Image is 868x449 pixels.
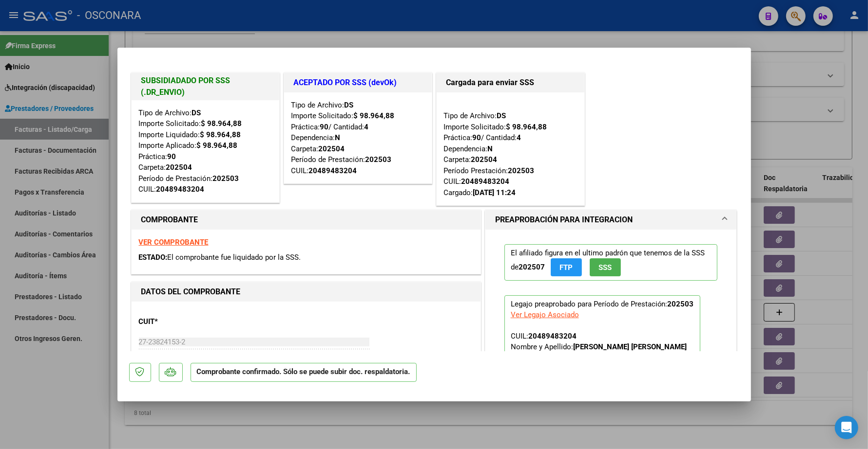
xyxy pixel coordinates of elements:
[511,309,579,320] div: Ver Legajo Asociado
[320,123,329,131] strong: 90
[590,258,621,276] button: SSS
[139,316,239,327] p: CUIT
[495,214,633,226] h1: PREAPROBACIÓN PARA INTEGRACION
[168,152,176,161] strong: 90
[156,184,205,195] div: 20489483204
[497,111,506,120] strong: DS
[485,230,737,411] div: PREAPROBACIÓN PARA INTEGRACION
[517,133,521,142] strong: 4
[668,300,694,308] strong: 202503
[365,123,369,131] strong: 4
[446,77,575,89] h1: Cargada para enviar SSS
[197,141,238,150] strong: $ 98.964,88
[200,130,241,139] strong: $ 98.964,88
[141,215,198,224] strong: COMPROBANTE
[488,144,493,153] strong: N
[511,332,687,383] span: CUIL: Nombre y Apellido: Período Desde: Período Hasta: Admite Dependencia:
[473,133,482,142] strong: 90
[309,165,357,177] div: 20489483204
[519,263,545,271] strong: 202507
[835,416,858,439] div: Open Intercom Messenger
[139,108,272,195] div: Tipo de Archivo: Importe Solicitado: Importe Liquidado: Importe Aplicado: Práctica: Carpeta: Perí...
[471,155,498,164] strong: 202504
[528,331,577,341] div: 20489483204
[485,210,737,230] mat-expansion-panel-header: PREAPROBACIÓN PARA INTEGRACION
[166,163,193,172] strong: 202504
[345,101,354,109] strong: DS
[508,166,535,175] strong: 202503
[504,244,718,281] p: El afiliado figura en el ultimo padrón que tenemos de la SSS de
[335,133,341,142] strong: N
[319,144,345,153] strong: 202504
[506,123,547,131] strong: $ 98.964,88
[139,238,209,247] a: VER COMPROBANTE
[213,174,239,183] strong: 202503
[473,188,516,197] strong: [DATE] 11:24
[354,111,395,120] strong: $ 98.964,88
[551,258,582,276] button: FTP
[141,75,270,98] h1: SUBSIDIADADO POR SSS (.DR_ENVIO)
[168,253,301,262] span: El comprobante fue liquidado por la SSS.
[291,100,424,177] div: Tipo de Archivo: Importe Solicitado: Práctica: / Cantidad: Dependencia: Carpeta: Período de Prest...
[141,287,241,296] strong: DATOS DEL COMPROBANTE
[559,263,573,272] span: FTP
[201,119,242,128] strong: $ 98.964,88
[444,100,577,198] div: Tipo de Archivo: Importe Solicitado: Práctica: / Cantidad: Dependencia: Carpeta: Período Prestaci...
[573,342,687,351] strong: [PERSON_NAME] [PERSON_NAME]
[504,295,700,389] p: Legajo preaprobado para Período de Prestación:
[139,253,168,262] span: ESTADO:
[598,263,612,272] span: SSS
[192,108,201,117] strong: DS
[462,176,510,187] div: 20489483204
[191,363,417,382] p: Comprobante confirmado. Sólo se puede subir doc. respaldatoria.
[366,155,392,164] strong: 202503
[294,77,422,89] h1: ACEPTADO POR SSS (devOk)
